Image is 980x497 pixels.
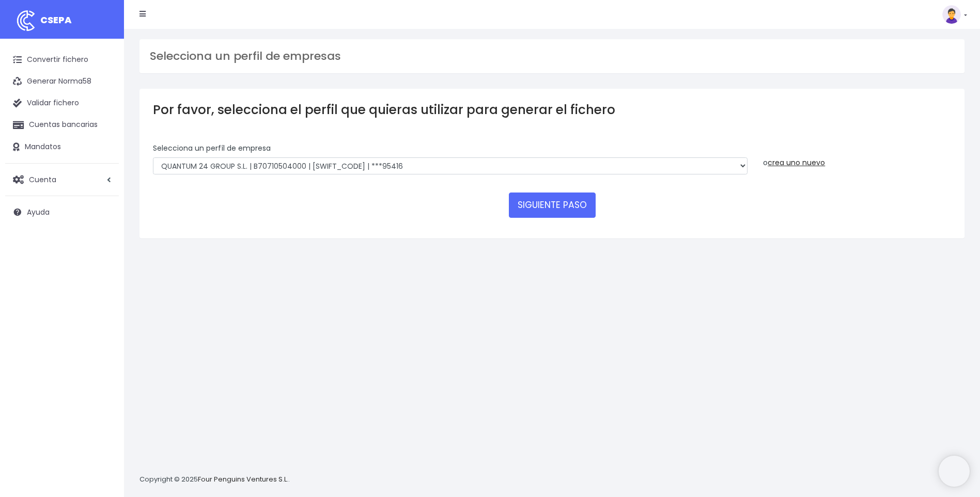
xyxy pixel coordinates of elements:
span: Ayuda [27,207,50,217]
a: Ayuda [5,201,119,223]
span: CSEPA [40,13,72,26]
a: Four Penguins Ventures S.L. [198,474,288,484]
a: Convertir fichero [5,49,119,71]
a: crea uno nuevo [768,157,825,168]
a: Validar fichero [5,92,119,114]
a: Cuentas bancarias [5,114,119,136]
h3: Por favor, selecciona el perfil que quieras utilizar para generar el fichero [153,102,951,117]
h3: Selecciona un perfil de empresas [150,50,954,63]
img: logo [13,8,39,34]
img: profile [942,5,961,24]
a: Generar Norma58 [5,71,119,92]
a: Cuenta [5,169,119,190]
a: Mandatos [5,136,119,158]
span: Cuenta [29,174,56,184]
div: o [763,143,951,168]
button: SIGUIENTE PASO [509,193,596,217]
label: Selecciona un perfíl de empresa [153,143,271,154]
p: Copyright © 2025 . [139,474,290,485]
